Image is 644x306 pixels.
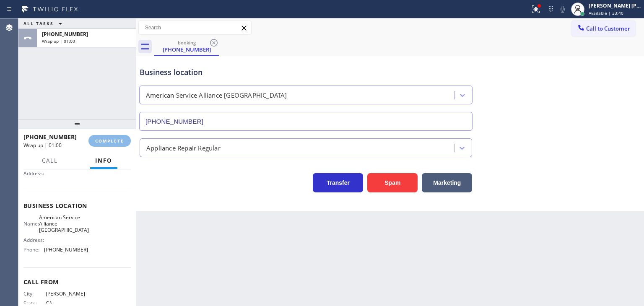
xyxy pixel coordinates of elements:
span: Call to Customer [586,25,630,32]
span: Address: [23,170,46,176]
span: City: [23,290,46,297]
span: Available | 33:40 [589,10,623,16]
span: Call From [23,278,131,286]
div: [PHONE_NUMBER] [155,46,218,53]
span: Wrap up | 01:00 [42,38,75,44]
span: COMPLETE [95,138,124,144]
span: Name: [23,220,39,227]
div: [PERSON_NAME] [PERSON_NAME] [589,2,641,9]
button: Spam [367,173,418,192]
span: [PHONE_NUMBER] [44,246,88,253]
div: American Service Alliance [GEOGRAPHIC_DATA] [146,91,287,100]
button: COMPLETE [88,135,131,147]
span: ALL TASKS [23,21,54,26]
button: Transfer [313,173,363,192]
span: Wrap up | 01:00 [23,142,62,149]
button: Info [90,153,117,169]
button: Call [37,153,63,169]
input: Phone Number [139,112,473,131]
button: Call to Customer [571,21,636,36]
button: Marketing [422,173,472,192]
button: Mute [557,3,569,15]
span: American Service Alliance [GEOGRAPHIC_DATA] [39,214,89,233]
div: booking [155,39,218,46]
div: Business location [140,67,472,78]
div: Appliance Repair Regular [146,143,221,153]
span: Call [42,157,58,164]
input: Search [139,21,251,34]
div: (209) 221-8983 [155,37,218,55]
span: Address: [23,237,46,243]
span: [PHONE_NUMBER] [23,133,77,141]
span: Info [95,157,112,164]
button: ALL TASKS [18,18,70,29]
span: Business location [23,202,131,210]
span: [PHONE_NUMBER] [42,31,88,38]
span: [PERSON_NAME] [46,290,88,297]
span: Phone: [23,246,44,253]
